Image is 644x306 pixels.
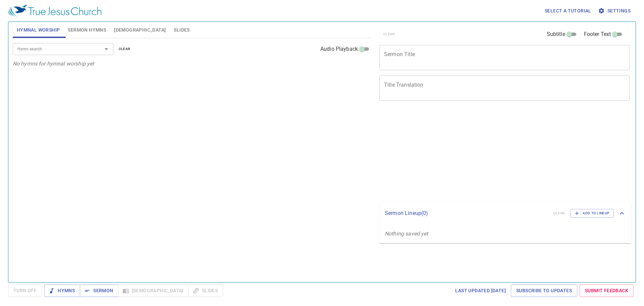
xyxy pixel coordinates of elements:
[455,287,506,295] span: Last updated [DATE]
[542,5,594,17] button: Select a tutorial
[379,202,631,224] div: Sermon Lineup(0)clearAdd to Lineup
[13,60,94,67] i: No hymns for hymnal worship yet
[385,230,428,237] i: Nothing saved yet
[511,285,577,297] a: Subscribe to Updates
[385,209,548,217] p: Sermon Lineup ( 0 )
[17,26,60,34] span: Hymnal Worship
[597,5,633,17] button: Settings
[8,5,101,17] img: True Jesus Church
[119,46,130,52] span: clear
[68,26,106,34] span: Sermon Hymns
[114,26,166,34] span: [DEMOGRAPHIC_DATA]
[44,285,80,297] button: Hymns
[570,209,614,218] button: Add to Lineup
[580,285,634,297] a: Submit Feedback
[174,26,190,34] span: Slides
[584,30,611,38] span: Footer Text
[547,30,565,38] span: Subtitle
[115,45,135,53] button: clear
[320,45,358,53] span: Audio Playback
[85,287,113,295] span: Sermon
[50,287,75,295] span: Hymns
[599,7,631,15] span: Settings
[377,108,580,200] iframe: from-child
[575,210,609,216] span: Add to Lineup
[545,7,591,15] span: Select a tutorial
[452,285,508,297] a: Last updated [DATE]
[516,287,572,295] span: Subscribe to Updates
[102,44,111,54] button: Open
[80,285,118,297] button: Sermon
[585,287,628,295] span: Submit Feedback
